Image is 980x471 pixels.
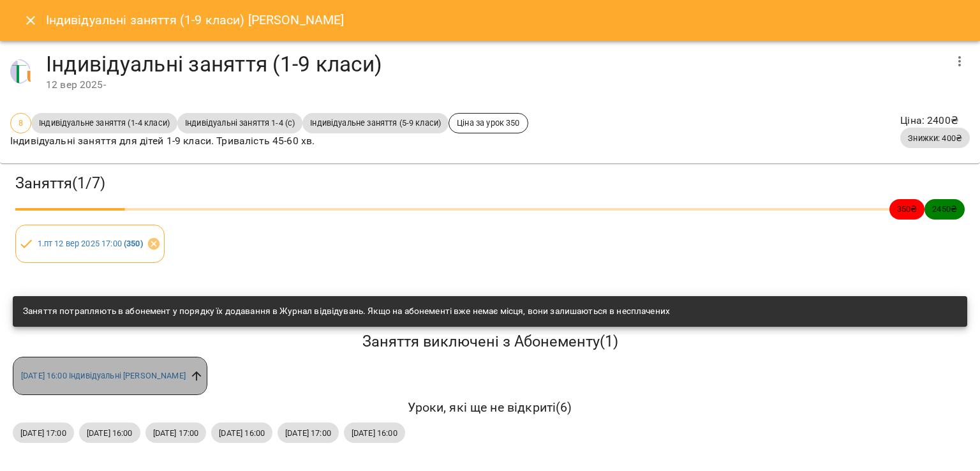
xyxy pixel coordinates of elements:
[46,77,944,93] div: 12 вер 2025 -
[10,133,528,149] p: Індивідуальні заняття для дітей 1-9 класи. Тривалість 45-60 хв.
[10,59,36,84] img: 9a1d62ba177fc1b8feef1f864f620c53.png
[46,51,944,77] h4: Індивідуальні заняття (1-9 класи)
[449,117,527,129] span: Ціна за урок 350
[13,357,207,395] div: [DATE] 16:00 Індивідуальні [PERSON_NAME]
[211,427,272,439] span: [DATE] 16:00
[21,371,186,380] a: [DATE] 16:00 Індивідуальні [PERSON_NAME]
[278,427,339,439] span: [DATE] 17:00
[46,10,345,30] h6: Індивідуальні заняття (1-9 класи) [PERSON_NAME]
[13,427,74,439] span: [DATE] 17:00
[145,427,207,439] span: [DATE] 17:00
[177,117,302,129] span: Індивідуальні заняття 1-4 (с)
[889,203,925,215] span: 350 ₴
[924,203,965,215] span: 2450 ₴
[344,427,405,439] span: [DATE] 16:00
[79,427,140,439] span: [DATE] 16:00
[900,132,970,144] span: Знижки: 400₴
[31,117,177,129] span: Індивідуальне заняття (1-4 класи)
[13,332,967,352] h5: Заняття виключені з Абонементу ( 1 )
[900,113,970,128] p: Ціна : 2400 ₴
[15,174,965,193] h3: Заняття ( 1 / 7 )
[124,239,143,248] b: ( 350 )
[23,300,670,323] div: Заняття потрапляють в абонемент у порядку їх додавання в Журнал відвідувань. Якщо на абонементі в...
[38,239,143,248] a: 1.пт 12 вер 2025 17:00 (350)
[15,225,165,263] div: 1.пт 12 вер 2025 17:00 (350)
[302,117,449,129] span: Індивідуальне заняття (5-9 класи)
[11,117,31,129] span: 8
[13,398,967,417] h6: Уроки, які ще не відкриті ( 6 )
[15,5,46,36] button: Close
